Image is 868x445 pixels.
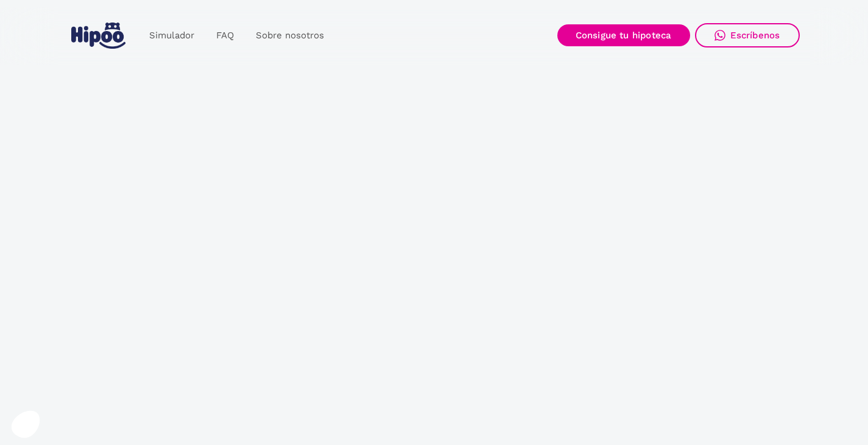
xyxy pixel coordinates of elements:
[557,24,690,46] a: Consigue tu hipoteca
[245,24,335,47] a: Sobre nosotros
[138,24,205,47] a: Simulador
[730,30,780,41] div: Escríbenos
[205,24,245,47] a: FAQ
[69,18,129,54] a: home
[695,23,800,47] a: Escríbenos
